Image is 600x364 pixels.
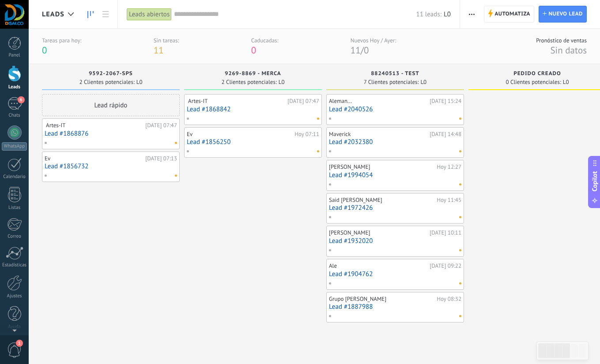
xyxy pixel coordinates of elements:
div: Ajustes [2,293,27,299]
span: Automatiza [494,6,530,22]
span: L0 [444,10,451,19]
span: No hay nada asignado [459,249,461,251]
span: 11 [351,44,361,56]
div: Sin tareas: [154,37,179,44]
a: Lead #1932020 [329,237,461,245]
span: No hay nada asignado [459,216,461,218]
a: Lead #1904762 [329,270,461,278]
span: / [361,44,364,56]
span: 88240513 - TEST [371,71,419,77]
span: L0 [279,80,285,85]
div: Estadísticas [2,262,27,268]
div: [PERSON_NAME] [329,163,434,171]
div: Leads abiertos [127,8,172,21]
div: [DATE] 09:22 [430,262,461,269]
div: Ev [45,155,143,162]
div: Correo [2,234,27,239]
div: Chats [2,113,27,118]
span: L0 [563,80,569,85]
div: Nuevos Hoy / Ayer: [351,37,396,44]
div: Said [PERSON_NAME] [329,197,434,204]
div: [DATE] 07:47 [145,122,177,129]
a: Lead #1887988 [329,303,461,311]
a: Lead #1868842 [187,106,319,113]
a: Lead #1972426 [329,204,461,212]
div: Grupo [PERSON_NAME] [329,296,434,303]
span: No hay nada asignado [175,174,177,177]
span: L0 [136,80,143,85]
div: Hoy 11:45 [437,197,461,204]
div: [DATE] 07:47 [287,98,319,105]
div: Ale [329,262,427,269]
span: 11 [154,44,164,56]
div: Tareas para hoy: [42,37,81,44]
div: Lead rápido [42,94,180,116]
span: 9269-8869 - merca [225,71,281,77]
span: 6 [18,96,25,103]
div: 88240513 - TEST [331,71,460,78]
span: No hay nada asignado [317,150,319,152]
div: [PERSON_NAME] [329,229,427,236]
div: Panel [2,53,27,58]
span: No hay nada asignado [175,142,177,144]
span: Sin datos [550,44,587,56]
div: [DATE] 14:48 [430,131,461,138]
a: Lead #1856250 [187,138,319,146]
a: Lead #2032380 [329,138,461,146]
span: 0 [364,44,369,56]
span: 9592-2067-sps [89,71,133,77]
div: Caducadas: [251,37,279,44]
a: Nuevo lead [539,6,587,23]
div: 9269-8869 - merca [189,71,317,78]
span: Pedido creado [513,71,561,77]
div: Hoy 07:11 [294,131,319,138]
span: No hay nada asignado [459,183,461,186]
span: No hay nada asignado [459,315,461,317]
div: Aleman... [329,98,427,105]
div: ️ Artes-IT ️ [187,98,285,105]
span: No hay nada asignado [459,118,461,120]
span: Nuevo lead [548,6,583,22]
span: 2 Clientes potenciales: [79,80,134,85]
div: Leads [2,84,27,90]
a: Lead #1994054 [329,171,461,179]
a: Lead #1856732 [45,163,177,170]
span: L0 [420,80,426,85]
a: Lead #2040526 [329,106,461,113]
span: 11 leads: [416,10,442,19]
div: Maverick [329,131,427,138]
div: Ev [187,131,292,138]
span: No hay nada asignado [459,150,461,152]
span: No hay nada asignado [317,118,319,120]
span: 0 Clientes potenciales: [506,80,561,85]
div: Hoy 12:27 [437,163,461,171]
div: Pronóstico de ventas [536,37,587,44]
div: 9592-2067-sps [46,71,175,78]
span: 0 [42,44,47,56]
span: 2 Clientes potenciales: [221,80,276,85]
div: Listas [2,205,27,211]
div: Calendario [2,174,27,180]
a: Automatiza [484,6,534,23]
span: 0 [251,44,256,56]
span: Leads [42,10,64,19]
span: 1 [16,340,23,347]
div: [DATE] 07:13 [145,155,177,162]
div: Hoy 08:32 [437,296,461,303]
div: ️ Artes-IT ️ [45,122,143,129]
div: [DATE] 10:11 [430,229,461,236]
div: [DATE] 15:24 [430,98,461,105]
span: No hay nada asignado [459,282,461,284]
div: WhatsApp [2,142,27,151]
a: Lead #1868876 [45,130,177,137]
span: Copilot [590,171,599,192]
span: 7 Clientes potenciales: [364,80,419,85]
